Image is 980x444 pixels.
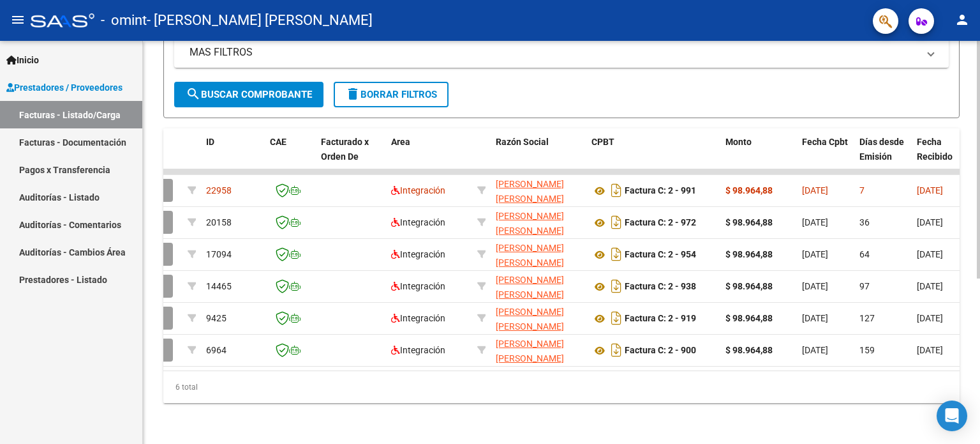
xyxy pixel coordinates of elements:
[625,314,696,324] strong: Factura C: 2 - 919
[859,137,904,162] span: Días desde Emisión
[608,308,625,328] i: Descargar documento
[917,281,943,291] span: [DATE]
[725,137,752,147] span: Monto
[725,281,773,291] strong: $ 98.964,88
[725,345,773,355] strong: $ 98.964,88
[625,218,696,228] strong: Factura C: 2 - 972
[625,186,696,196] strong: Factura C: 2 - 991
[917,217,943,227] span: [DATE]
[725,217,773,227] strong: $ 98.964,88
[859,249,870,259] span: 64
[6,80,122,95] span: Prestadores / Proveedores
[954,12,970,27] mat-icon: person
[496,179,564,204] span: [PERSON_NAME] [PERSON_NAME]
[608,276,625,296] i: Descargar documento
[496,305,581,332] div: 27178420521
[334,82,449,107] button: Borrar Filtros
[386,128,472,185] datatable-header-cell: Area
[496,307,564,332] span: [PERSON_NAME] [PERSON_NAME]
[802,137,848,147] span: Fecha Cpbt
[206,249,232,259] span: 17094
[321,137,369,162] span: Facturado x Orden De
[391,249,445,259] span: Integración
[725,185,773,195] strong: $ 98.964,88
[496,275,564,300] span: [PERSON_NAME] [PERSON_NAME]
[496,211,564,236] span: [PERSON_NAME] [PERSON_NAME]
[496,241,581,268] div: 27178420521
[802,217,828,227] span: [DATE]
[859,345,875,355] span: 159
[186,86,201,102] mat-icon: search
[496,177,581,204] div: 27178420521
[206,281,232,291] span: 14465
[147,6,373,34] span: - [PERSON_NAME] [PERSON_NAME]
[201,128,265,185] datatable-header-cell: ID
[917,249,943,259] span: [DATE]
[720,128,797,185] datatable-header-cell: Monto
[917,137,953,162] span: Fecha Recibido
[496,273,581,300] div: 27178420521
[163,371,960,403] div: 6 total
[802,185,828,195] span: [DATE]
[316,128,386,185] datatable-header-cell: Facturado x Orden De
[586,128,720,185] datatable-header-cell: CPBT
[802,281,828,291] span: [DATE]
[625,346,696,356] strong: Factura C: 2 - 900
[496,209,581,236] div: 27178420521
[206,217,232,227] span: 20158
[206,137,214,147] span: ID
[345,89,437,100] span: Borrar Filtros
[391,185,445,195] span: Integración
[101,6,147,34] span: - omint
[802,249,828,259] span: [DATE]
[608,340,625,360] i: Descargar documento
[206,185,232,195] span: 22958
[917,185,943,195] span: [DATE]
[10,12,26,27] mat-icon: menu
[917,313,943,323] span: [DATE]
[591,137,614,147] span: CPBT
[608,180,625,201] i: Descargar documento
[496,337,581,364] div: 27178420521
[608,212,625,233] i: Descargar documento
[174,82,323,107] button: Buscar Comprobante
[491,128,586,185] datatable-header-cell: Razón Social
[496,137,549,147] span: Razón Social
[859,217,870,227] span: 36
[854,128,912,185] datatable-header-cell: Días desde Emisión
[625,250,696,260] strong: Factura C: 2 - 954
[917,345,943,355] span: [DATE]
[859,313,875,323] span: 127
[802,345,828,355] span: [DATE]
[174,37,949,68] mat-expansion-panel-header: MAS FILTROS
[802,313,828,323] span: [DATE]
[859,281,870,291] span: 97
[186,89,312,100] span: Buscar Comprobante
[391,313,445,323] span: Integración
[496,339,564,364] span: [PERSON_NAME] [PERSON_NAME]
[345,86,360,102] mat-icon: delete
[725,313,773,323] strong: $ 98.964,88
[206,313,226,323] span: 9425
[912,128,969,185] datatable-header-cell: Fecha Recibido
[797,128,854,185] datatable-header-cell: Fecha Cpbt
[270,137,286,147] span: CAE
[496,243,564,268] span: [PERSON_NAME] [PERSON_NAME]
[859,185,865,195] span: 7
[189,45,918,59] mat-panel-title: MAS FILTROS
[937,401,967,431] div: Open Intercom Messenger
[391,217,445,227] span: Integración
[391,345,445,355] span: Integración
[206,345,226,355] span: 6964
[6,53,39,67] span: Inicio
[265,128,316,185] datatable-header-cell: CAE
[391,281,445,291] span: Integración
[625,282,696,292] strong: Factura C: 2 - 938
[725,249,773,259] strong: $ 98.964,88
[391,137,410,147] span: Area
[608,244,625,264] i: Descargar documento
